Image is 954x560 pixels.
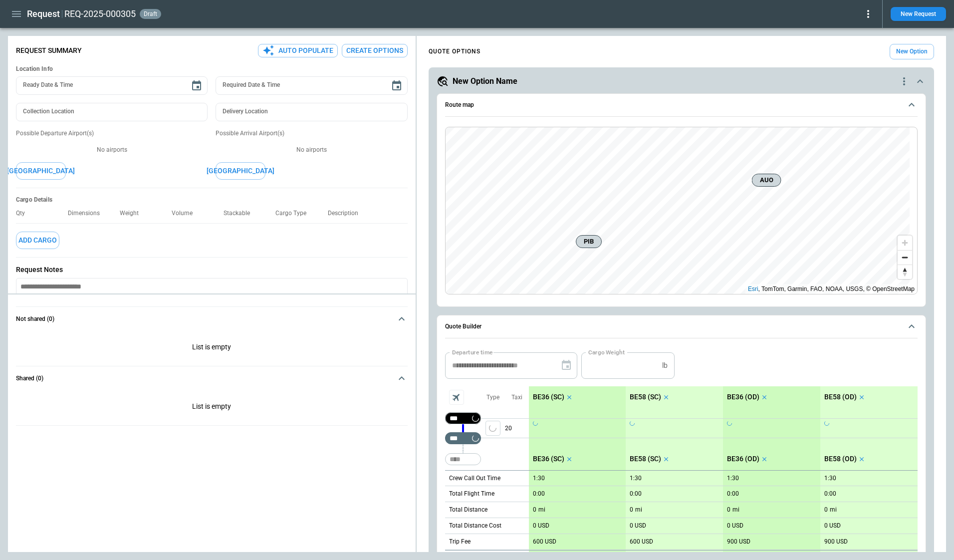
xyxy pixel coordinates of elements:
button: Auto Populate [258,44,338,57]
div: Not found [445,412,481,424]
canvas: Map [446,127,910,294]
h6: Shared (0) [16,375,43,382]
h6: Quote Builder [445,323,481,330]
p: 0 [533,506,536,514]
p: BE58 (SC) [630,455,661,463]
p: Total Distance Cost [449,522,501,530]
h4: QUOTE OPTIONS [429,49,480,54]
p: Stackable [224,210,258,217]
p: Weight [120,210,147,217]
span: Type of sector [485,421,500,436]
h2: REQ-2025-000305 [64,8,136,20]
div: , TomTom, Garmin, FAO, NOAA, USGS, © OpenStreetMap [748,284,915,294]
h6: Not shared (0) [16,316,54,322]
a: Esri [748,285,758,292]
p: 0 [630,506,633,514]
span: Aircraft selection [449,390,464,405]
p: Qty [16,210,33,217]
p: 0:00 [824,490,836,498]
p: BE58 (OD) [824,455,857,463]
p: 0 USD [533,522,549,530]
span: draft [142,10,159,17]
p: 1:30 [727,475,739,482]
button: Quote Builder [445,315,918,338]
p: 600 USD [630,538,653,546]
p: Possible Departure Airport(s) [16,129,208,138]
button: New Option [890,44,934,59]
p: Taxi [511,393,522,402]
span: AUO [756,175,776,185]
div: quote-option-actions [898,75,910,87]
p: 0:00 [630,490,642,498]
p: 1:30 [824,475,836,482]
p: BE36 (OD) [727,455,759,463]
h6: Location Info [16,65,408,73]
div: Route map [445,127,918,295]
div: Not shared (0) [16,390,408,425]
p: mi [635,506,642,514]
button: Zoom in [898,236,912,250]
div: Too short [445,453,481,465]
label: Departure time [452,348,493,356]
p: 1:30 [533,475,545,482]
p: No airports [16,146,208,154]
p: Volume [172,210,201,217]
button: Route map [445,94,918,117]
button: Choose date [187,76,207,96]
h5: New Option Name [453,76,517,87]
p: 0:00 [727,490,739,498]
p: mi [538,506,545,514]
button: [GEOGRAPHIC_DATA] [216,162,265,180]
p: Dimensions [68,210,108,217]
p: BE58 (OD) [824,393,857,401]
button: Shared (0) [16,366,408,390]
p: 900 USD [824,538,848,546]
p: BE36 (SC) [533,393,564,401]
p: BE36 (SC) [533,455,564,463]
button: New Option Namequote-option-actions [437,75,926,87]
p: 600 USD [533,538,556,546]
button: New Request [891,7,946,21]
p: Cargo Type [275,210,314,217]
button: Not shared (0) [16,307,408,331]
button: Add Cargo [16,232,59,249]
p: Description [328,210,366,217]
div: Too short [445,432,481,444]
p: Total Flight Time [449,490,494,498]
h6: Cargo Details [16,196,408,204]
div: Not shared (0) [16,331,408,366]
p: Trip Fee [449,538,471,546]
button: Choose date [387,76,407,96]
p: mi [830,506,837,514]
p: BE58 (SC) [630,393,661,401]
p: List is empty [16,331,408,366]
p: List is empty [16,390,408,425]
h1: Request [27,8,60,20]
p: 0 USD [630,522,646,530]
p: 0:00 [533,490,545,498]
p: BE36 (OD) [727,393,759,401]
p: 0 USD [824,522,841,530]
h6: Route map [445,102,474,108]
p: Possible Arrival Airport(s) [216,129,407,138]
p: 0 USD [727,522,743,530]
span: PIB [580,237,597,247]
label: Cargo Weight [588,348,625,356]
p: lb [662,361,668,370]
button: Zoom out [898,250,912,265]
p: 0 [727,506,730,514]
p: mi [732,506,739,514]
p: 1:30 [630,475,642,482]
p: 0 [824,506,828,514]
p: 20 [505,419,529,438]
button: [GEOGRAPHIC_DATA] [16,162,66,180]
p: Total Distance [449,506,487,514]
p: Request Notes [16,266,408,274]
p: Request Summary [16,46,82,55]
p: Type [486,393,499,402]
button: left aligned [485,421,500,436]
p: 900 USD [727,538,750,546]
button: Reset bearing to north [898,265,912,279]
p: Crew Call Out Time [449,474,500,483]
button: Create Options [342,44,408,57]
